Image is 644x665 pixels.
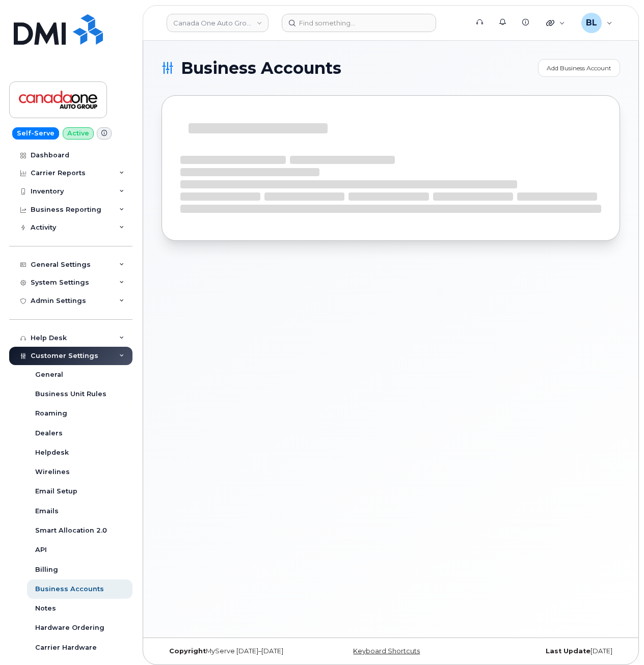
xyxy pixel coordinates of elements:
[546,647,591,655] strong: Last Update
[169,647,206,655] strong: Copyright
[353,647,420,655] a: Keyboard Shortcuts
[181,61,341,76] span: Business Accounts
[467,647,620,655] div: [DATE]
[162,647,314,655] div: MyServe [DATE]–[DATE]
[538,59,620,77] a: Add Business Account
